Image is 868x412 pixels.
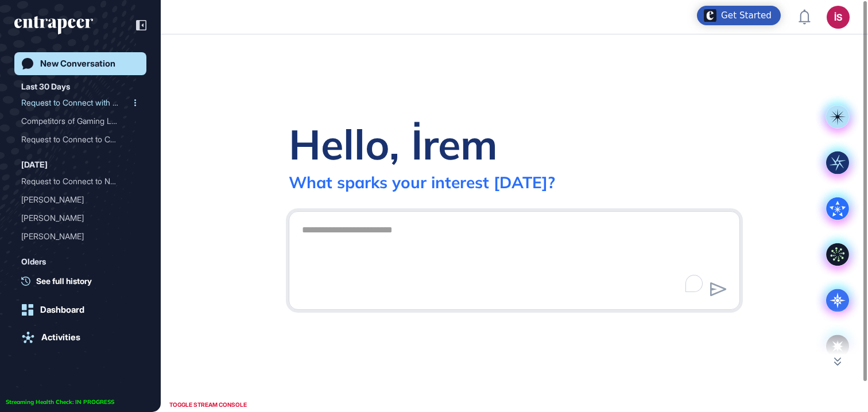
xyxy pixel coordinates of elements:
div: Curie [21,191,139,209]
div: Competitors of Gaming Lap... [21,112,130,130]
div: New Conversation [40,59,115,69]
a: See full history [21,275,146,287]
div: Dashboard [40,305,84,315]
div: Request to Connect with C... [21,94,130,112]
div: Competitors of Gaming Laptops in GCC [21,112,139,130]
div: TOGGLE STREAM CONSOLE [166,398,250,412]
img: launcher-image-alternative-text [704,9,716,22]
div: Last 30 Days [21,80,70,94]
span: See full history [36,275,92,287]
div: Request to Connect to Curie [21,130,139,149]
div: What sparks your interest [DATE]? [289,172,555,192]
div: [PERSON_NAME] [21,209,130,227]
button: İS [827,6,850,29]
div: Activities [41,332,80,343]
div: [PERSON_NAME] [21,227,130,246]
div: [DATE] [21,158,48,172]
div: Olders [21,255,46,269]
div: Get Started [721,10,772,21]
div: Curie [21,209,139,227]
div: [PERSON_NAME] [21,191,130,209]
div: Request to Connect to Cur... [21,130,130,149]
textarea: To enrich screen reader interactions, please activate Accessibility in Grammarly extension settings [295,219,734,299]
a: Activities [14,326,146,349]
div: entrapeer-logo [14,16,93,34]
a: New Conversation [14,52,146,75]
div: Hello, İrem [289,118,498,170]
div: Curie [21,227,139,246]
div: Request to Connect to Nov... [21,172,130,191]
div: Open Get Started checklist [697,6,781,25]
a: Dashboard [14,298,146,321]
div: Request to Connect to Nova [21,172,139,191]
div: Request to Connect with Curie [21,94,139,112]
